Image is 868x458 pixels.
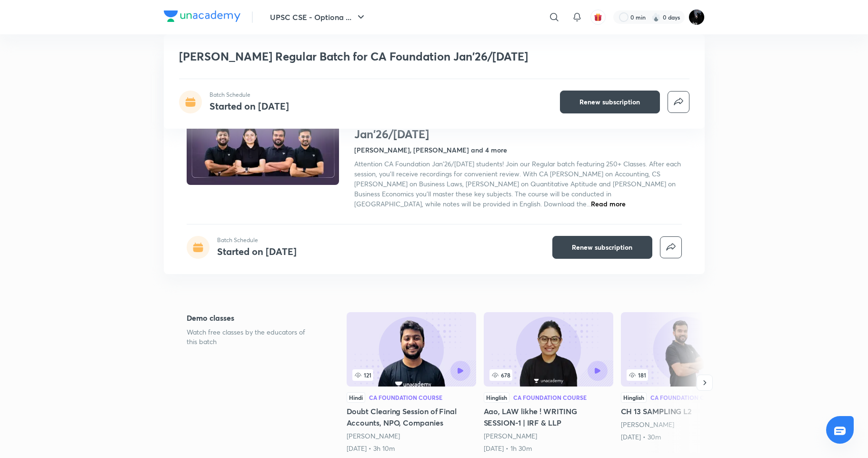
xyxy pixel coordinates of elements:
[621,432,750,442] div: 8th Jul • 30m
[484,431,613,441] div: Pallavi Parihar
[560,91,660,113] button: Renew subscription
[347,431,476,441] div: Nakul Katheria
[621,406,750,417] h5: CH 13 SAMPLING L2
[354,145,507,155] h4: [PERSON_NAME], [PERSON_NAME] and 4 more
[354,113,682,141] h1: [PERSON_NAME] Regular Batch for CA Foundation Jan'26/[DATE]
[187,312,316,324] h5: Demo classes
[264,8,372,27] button: UPSC CSE - Optiona ...
[217,245,297,258] h4: Started on [DATE]
[187,327,316,346] p: Watch free classes by the educators of this batch
[210,100,289,112] h4: Started on [DATE]
[484,312,613,453] a: 678HinglishCA Foundation CourseAao, LAW likhe ! WRITING SESSION-1 | IRF & LLP[PERSON_NAME][DATE] ...
[347,392,365,403] div: Hindi
[621,392,647,403] div: Hinglish
[347,431,400,440] a: [PERSON_NAME]
[484,444,613,453] div: 19th Apr • 1h 30m
[484,392,509,403] div: Hinglish
[591,199,626,208] span: Read more
[688,9,705,25] img: Mini John
[347,444,476,453] div: 31st Jul • 3h 10m
[164,10,240,24] a: Company Logo
[217,236,297,244] p: Batch Schedule
[552,236,652,259] button: Renew subscription
[590,10,606,25] button: avatar
[354,159,681,208] span: Attention CA Foundation Jan'26/[DATE] students! Join our Regular batch featuring 250+ Classes. Af...
[621,420,750,429] div: Hitesh Parmar
[489,369,512,381] span: 678
[347,312,476,453] a: Doubt Clearing Session of Final Accounts, NPO, Companies
[621,312,750,442] a: CH 13 SAMPLING L2
[651,12,661,22] img: streak
[627,369,648,381] span: 181
[621,312,750,442] a: 181HinglishCA Foundation CourseCH 13 SAMPLING L2[PERSON_NAME][DATE] • 30m
[164,10,240,22] img: Company Logo
[594,13,602,21] img: avatar
[369,395,442,400] div: CA Foundation Course
[347,312,476,453] a: 121HindiCA Foundation CourseDoubt Clearing Session of Final Accounts, NPO, Companies[PERSON_NAME]...
[484,312,613,453] a: Aao, LAW likhe ! WRITING SESSION-1 | IRF & LLP
[210,91,289,99] p: Batch Schedule
[179,50,552,63] h1: [PERSON_NAME] Regular Batch for CA Foundation Jan'26/[DATE]
[347,406,476,428] h5: Doubt Clearing Session of Final Accounts, NPO, Companies
[513,395,587,400] div: CA Foundation Course
[352,369,373,381] span: 121
[484,431,537,440] a: [PERSON_NAME]
[572,243,632,252] span: Renew subscription
[621,420,674,429] a: [PERSON_NAME]
[484,406,613,428] h5: Aao, LAW likhe ! WRITING SESSION-1 | IRF & LLP
[579,97,640,107] span: Renew subscription
[185,98,340,186] img: Thumbnail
